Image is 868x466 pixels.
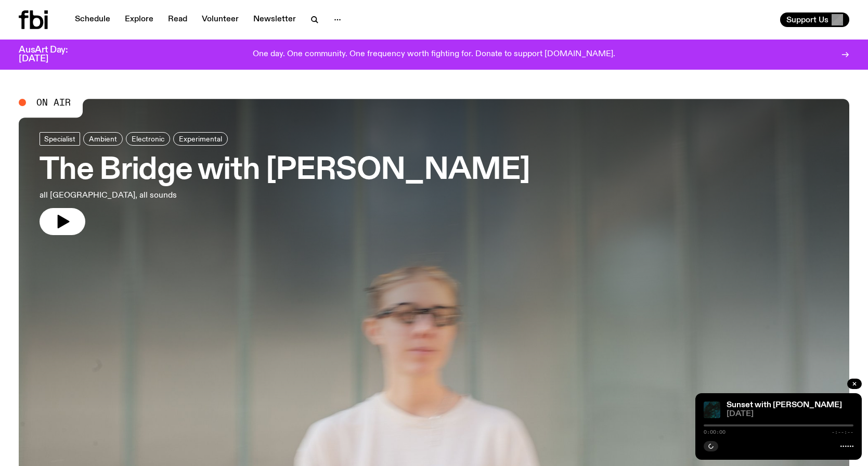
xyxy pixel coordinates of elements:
[44,135,75,143] span: Specialist
[40,132,80,146] a: Specialist
[173,132,228,146] a: Experimental
[69,12,116,27] a: Schedule
[786,15,828,24] span: Support Us
[253,50,615,59] p: One day. One community. One frequency worth fighting for. Donate to support [DOMAIN_NAME].
[832,430,853,435] span: -:--:--
[780,12,849,27] button: Support Us
[179,135,222,143] span: Experimental
[89,135,117,143] span: Ambient
[727,401,842,409] a: Sunset with [PERSON_NAME]
[704,430,726,435] span: 0:00:00
[40,189,306,202] p: all [GEOGRAPHIC_DATA], all sounds
[126,132,170,146] a: Electronic
[119,12,160,27] a: Explore
[40,132,530,235] a: The Bridge with [PERSON_NAME]all [GEOGRAPHIC_DATA], all sounds
[40,156,530,185] h3: The Bridge with [PERSON_NAME]
[83,132,123,146] a: Ambient
[196,12,245,27] a: Volunteer
[247,12,302,27] a: Newsletter
[132,135,164,143] span: Electronic
[162,12,193,27] a: Read
[727,410,853,418] span: [DATE]
[19,46,85,63] h3: AusArt Day: [DATE]
[36,98,71,107] span: On Air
